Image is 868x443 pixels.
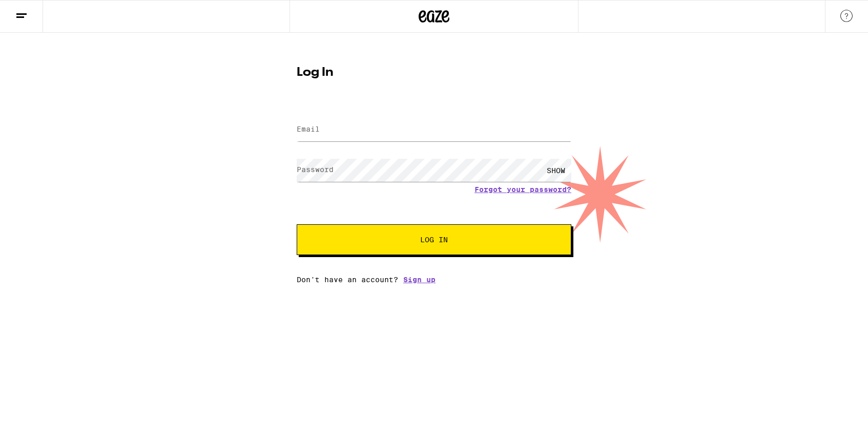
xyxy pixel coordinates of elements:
a: Sign up [403,276,436,284]
label: Email [297,125,320,133]
div: SHOW [541,159,571,182]
label: Password [297,165,334,174]
h1: Log In [297,67,571,79]
div: Don't have an account? [297,276,571,284]
button: Log In [297,224,571,255]
input: Email [297,118,571,141]
span: Log In [420,236,448,243]
a: Forgot your password? [474,185,571,194]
